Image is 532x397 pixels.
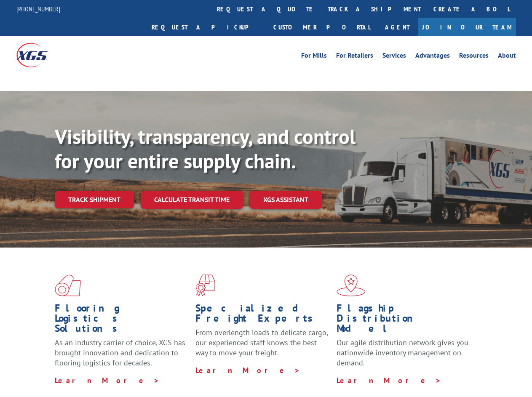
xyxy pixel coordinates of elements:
a: About [498,52,516,61]
h1: Specialized Freight Experts [195,303,330,328]
a: Track shipment [55,191,134,208]
span: As an industry carrier of choice, XGS has brought innovation and dedication to flooring logistics... [55,338,185,368]
img: xgs-icon-flagship-distribution-model-red [337,274,366,296]
h1: Flooring Logistics Solutions [55,303,189,338]
a: Learn More > [55,376,160,385]
p: From overlength loads to delicate cargo, our experienced staff knows the best way to move your fr... [195,328,330,365]
b: Visibility, transparency, and control for your entire supply chain. [55,123,356,174]
a: XGS ASSISTANT [250,191,322,209]
img: xgs-icon-total-supply-chain-intelligence-red [55,274,81,296]
a: Services [382,52,406,61]
img: xgs-icon-focused-on-flooring-red [195,274,215,296]
a: For Mills [301,52,327,61]
span: Our agile distribution network gives you nationwide inventory management on demand. [337,338,468,368]
a: Calculate transit time [141,191,243,209]
a: [PHONE_NUMBER] [16,5,60,13]
a: For Retailers [336,52,373,61]
a: Agent [377,18,418,36]
a: Request a pickup [145,18,267,36]
a: Learn More > [195,365,300,375]
h1: Flagship Distribution Model [337,303,471,338]
a: Customer Portal [267,18,377,36]
a: Resources [459,52,489,61]
a: Learn More > [337,376,441,385]
a: Join Our Team [418,18,516,36]
a: Advantages [415,52,450,61]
